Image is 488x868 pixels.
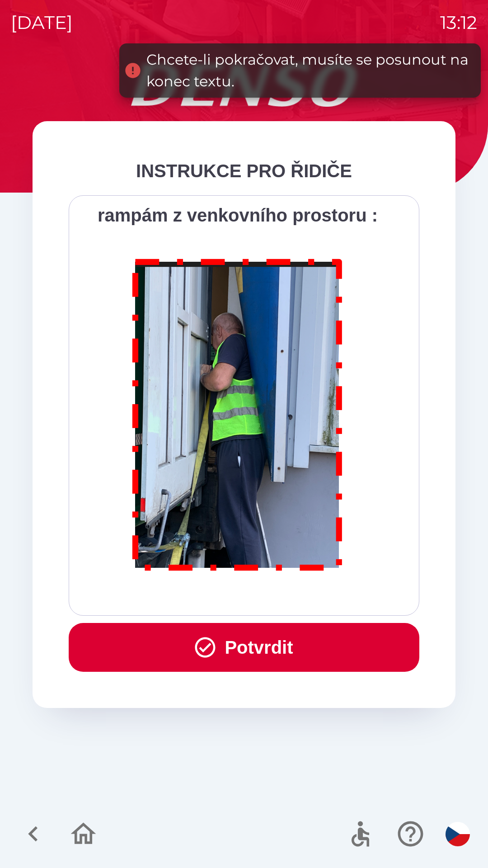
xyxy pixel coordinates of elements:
[11,9,73,36] p: [DATE]
[69,623,419,672] button: Potvrdit
[146,49,472,92] div: Chcete-li pokračovat, musíte se posunout na konec textu.
[446,822,470,846] img: cs flag
[122,247,353,579] img: M8MNayrTL6gAAAABJRU5ErkJggg==
[33,63,455,107] img: Logo
[69,157,419,184] div: INSTRUKCE PRO ŘIDIČE
[440,9,477,36] p: 13:12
